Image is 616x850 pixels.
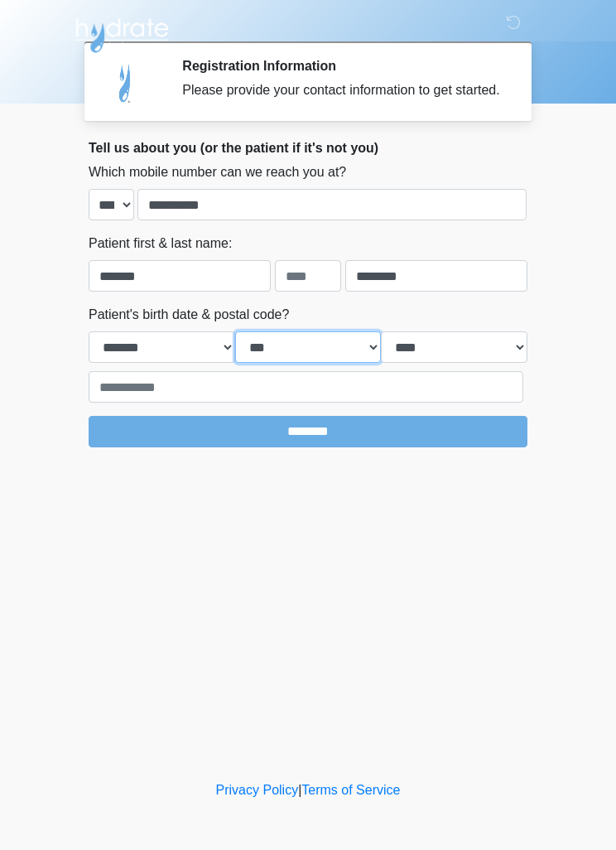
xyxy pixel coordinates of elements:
[216,783,299,797] a: Privacy Policy
[89,162,346,182] label: Which mobile number can we reach you at?
[72,12,171,54] img: Hydrate IV Bar - Chandler Logo
[89,234,232,254] label: Patient first & last name:
[89,140,527,156] h2: Tell us about you (or the patient if it's not you)
[301,783,400,797] a: Terms of Service
[89,305,289,325] label: Patient's birth date & postal code?
[101,58,151,108] img: Agent Avatar
[182,80,503,100] div: Please provide your contact information to get started.
[298,783,301,797] a: |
